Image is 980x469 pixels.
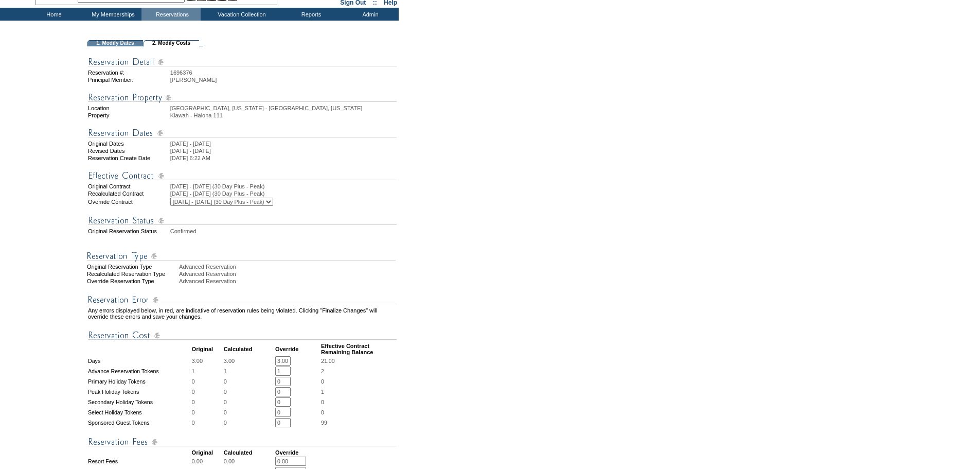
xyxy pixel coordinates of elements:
[224,343,274,355] td: Calculated
[87,250,396,263] img: Reservation Type
[88,91,397,104] img: Reservation Property
[224,356,274,366] td: 3.00
[201,8,280,21] td: Vacation Collection
[23,8,82,21] td: Home
[179,271,398,277] div: Advanced Reservation
[170,105,397,111] td: [GEOGRAPHIC_DATA], [US_STATE] - [GEOGRAPHIC_DATA], [US_STATE]
[224,457,274,466] td: 0.00
[87,271,178,277] div: Recalculated Reservation Type
[170,148,397,154] td: [DATE] - [DATE]
[275,343,320,355] td: Override
[88,155,169,161] td: Reservation Create Date
[224,387,274,396] td: 0
[179,278,398,284] div: Advanced Reservation
[170,155,397,161] td: [DATE] 6:22 AM
[340,8,399,21] td: Admin
[88,183,169,189] td: Original Contract
[88,293,397,306] img: Reservation Errors
[321,368,324,374] span: 2
[192,449,223,456] td: Original
[88,397,191,407] td: Secondary Holiday Tokens
[88,198,169,206] td: Override Contract
[192,457,223,466] td: 0.00
[321,343,397,355] td: Effective Contract Remaining Balance
[321,409,324,415] span: 0
[170,70,397,76] td: 1696376
[321,420,327,426] span: 99
[192,408,223,417] td: 0
[192,418,223,427] td: 0
[192,397,223,407] td: 0
[88,148,169,154] td: Revised Dates
[170,141,397,147] td: [DATE] - [DATE]
[170,77,397,83] td: [PERSON_NAME]
[88,77,169,83] td: Principal Member:
[88,190,169,197] td: Recalculated Contract
[321,389,324,395] span: 1
[192,377,223,386] td: 0
[82,8,141,21] td: My Memberships
[88,436,397,448] img: Reservation Fees
[88,214,397,227] img: Reservation Status
[224,449,274,456] td: Calculated
[88,418,191,427] td: Sponsored Guest Tokens
[87,264,178,270] div: Original Reservation Type
[179,264,398,270] div: Advanced Reservation
[88,377,191,386] td: Primary Holiday Tokens
[170,190,397,197] td: [DATE] - [DATE] (30 Day Plus - Peak)
[87,278,178,284] div: Override Reservation Type
[192,343,223,355] td: Original
[224,397,274,407] td: 0
[88,408,191,417] td: Select Holiday Tokens
[192,367,223,376] td: 1
[280,8,340,21] td: Reports
[88,387,191,396] td: Peak Holiday Tokens
[88,141,169,147] td: Original Dates
[170,228,397,234] td: Confirmed
[88,307,397,320] td: Any errors displayed below, in red, are indicative of reservation rules being violated. Clicking ...
[321,399,324,405] span: 0
[88,329,397,342] img: Reservation Cost
[88,367,191,376] td: Advance Reservation Tokens
[141,8,201,21] td: Reservations
[224,418,274,427] td: 0
[88,228,169,234] td: Original Reservation Status
[224,367,274,376] td: 1
[144,40,199,46] td: 2. Modify Costs
[88,356,191,366] td: Days
[192,387,223,396] td: 0
[88,169,397,182] img: Effective Contract
[87,40,143,46] td: 1. Modify Dates
[275,449,320,456] td: Override
[88,457,191,466] td: Resort Fees
[170,183,397,189] td: [DATE] - [DATE] (30 Day Plus - Peak)
[88,127,397,140] img: Reservation Dates
[192,356,223,366] td: 3.00
[88,56,397,68] img: Reservation Detail
[224,408,274,417] td: 0
[88,70,169,76] td: Reservation #:
[170,112,397,118] td: Kiawah - Halona 111
[224,377,274,386] td: 0
[88,112,169,118] td: Property
[321,378,324,385] span: 0
[321,358,335,364] span: 21.00
[88,105,169,111] td: Location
